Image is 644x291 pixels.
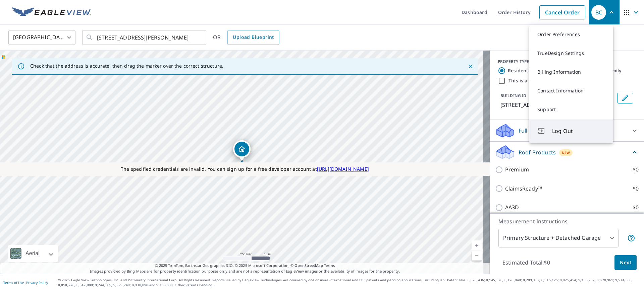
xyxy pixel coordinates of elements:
p: ClaimsReady™ [505,185,542,193]
div: Primary Structure + Detached Garage [498,229,619,247]
div: Roof ProductsNew [495,144,639,160]
p: | [3,281,48,285]
p: Estimated Total: $0 [497,255,555,270]
p: Full House Products [519,127,571,135]
span: New [562,150,570,155]
div: Full House ProductsNew [495,123,639,139]
p: $0 [633,185,639,193]
a: Current Level 17, Zoom Out [472,250,482,261]
a: Contact Information [529,81,613,100]
a: Order Preferences [529,25,613,44]
button: Next [614,255,637,270]
p: Roof Products [519,148,556,156]
a: Cancel Order [539,5,585,19]
span: © 2025 TomTom, Earthstar Geographics SIO, © 2025 Microsoft Corporation, © [155,263,335,269]
label: Residential [508,67,534,74]
label: This is a complex [508,77,549,84]
div: Dropped pin, building 1, Residential property, 142 30th Dr Astoria, NY 11102 [233,140,251,161]
button: Edit building 1 [617,93,633,103]
div: OR [213,30,279,45]
a: Upload Blueprint [227,30,279,45]
a: OpenStreetMap [294,263,323,268]
p: BUILDING ID [500,93,526,98]
a: [URL][DOMAIN_NAME] [317,166,369,172]
div: PROPERTY TYPE [498,59,636,65]
a: Privacy Policy [26,280,48,285]
p: Measurement Instructions [498,217,635,225]
p: AA3D [505,203,519,212]
a: Support [529,100,613,119]
img: EV Logo [12,7,91,17]
p: Check that the address is accurate, then drag the marker over the correct structure. [30,63,223,69]
a: Terms of Use [3,280,24,285]
p: Premium [505,165,529,174]
input: Search by address or latitude-longitude [97,28,193,47]
a: Billing Information [529,63,613,81]
div: BC [591,5,606,20]
a: TrueDesign Settings [529,44,613,63]
p: © 2025 Eagle View Technologies, Inc. and Pictometry International Corp. All Rights Reserved. Repo... [58,278,641,288]
span: Log Out [552,127,605,135]
div: [GEOGRAPHIC_DATA] [8,28,75,47]
button: Close [466,62,475,71]
p: $0 [633,203,639,212]
div: Aerial [23,245,42,262]
span: Your report will include the primary structure and a detached garage if one exists. [627,234,635,242]
p: $0 [633,165,639,174]
span: Next [620,259,631,267]
div: Aerial [8,245,58,262]
p: [STREET_ADDRESS] [500,101,614,109]
span: Upload Blueprint [233,33,274,42]
a: Current Level 17, Zoom In [472,240,482,250]
button: Log Out [529,119,613,143]
a: Terms [324,263,335,268]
